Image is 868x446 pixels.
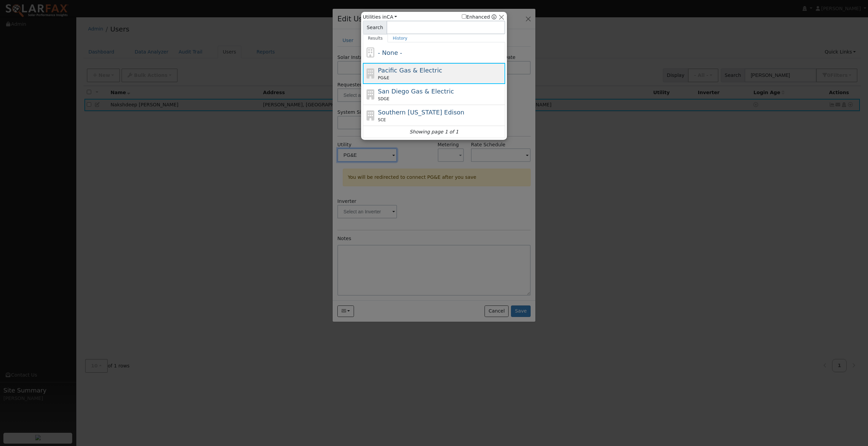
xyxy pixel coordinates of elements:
[378,88,454,95] span: San Diego Gas & Electric
[378,49,402,56] span: - None -
[378,109,465,116] span: Southern [US_STATE] Edison
[378,117,386,123] span: SCE
[363,34,388,42] a: Results
[378,75,389,81] span: PG&E
[410,128,458,135] i: Showing page 1 of 1
[363,21,387,34] span: Search
[378,67,442,74] span: Pacific Gas & Electric
[378,96,390,102] span: SDGE
[388,34,413,42] a: History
